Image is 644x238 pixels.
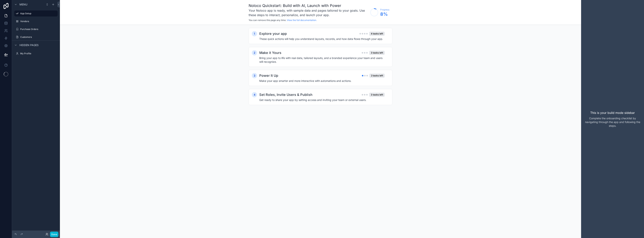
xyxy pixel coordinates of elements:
[20,20,57,23] label: Vendors
[19,3,27,6] span: Menu
[584,116,641,128] p: Complete the onboarding checklist by navigating through the app and following the steps.
[20,12,55,15] label: App Setup
[20,28,57,31] label: Purchase Orders
[19,43,39,47] span: Hidden pages
[20,36,57,39] label: Customers
[249,19,286,22] span: You can remove this page any time.
[249,8,368,17] h3: Your Noloco app is ready, with sample data and pages tailored to your goals. Use these steps to i...
[380,11,389,17] span: 8 %
[590,110,635,115] p: This is your build mode sidebar
[380,8,389,11] span: Progress
[287,19,317,22] a: View the full documentation.
[14,51,58,57] a: My Profile
[14,26,58,32] a: Purchase Orders
[249,3,368,8] h1: Noloco Quickstart: Build with AI, Launch with Power
[50,232,58,237] button: Done
[14,10,58,16] a: App Setup
[14,34,58,40] a: Customers
[14,18,58,24] a: Vendors
[20,52,57,55] label: My Profile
